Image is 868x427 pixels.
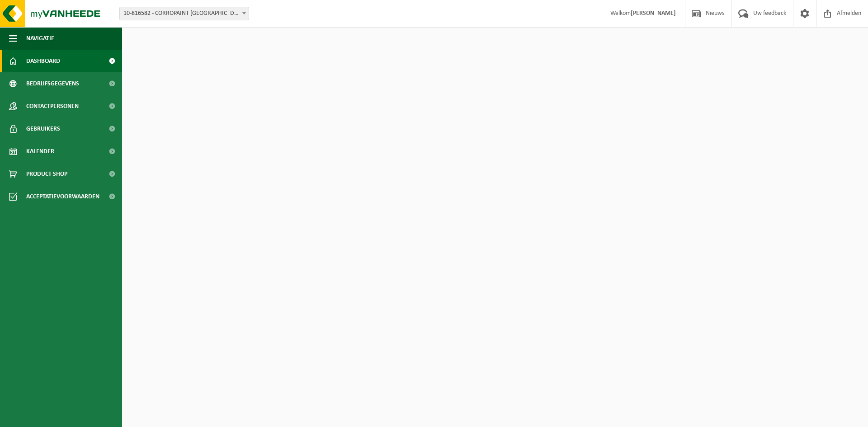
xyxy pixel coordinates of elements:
[26,50,60,72] span: Dashboard
[26,72,79,95] span: Bedrijfsgegevens
[26,95,79,117] span: Contactpersonen
[631,10,676,17] strong: [PERSON_NAME]
[26,27,54,50] span: Navigatie
[26,163,67,185] span: Product Shop
[120,7,249,20] span: 10-816582 - CORROPAINT NV - ANTWERPEN
[26,185,99,208] span: Acceptatievoorwaarden
[26,117,60,140] span: Gebruikers
[26,140,54,163] span: Kalender
[119,7,249,20] span: 10-816582 - CORROPAINT NV - ANTWERPEN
